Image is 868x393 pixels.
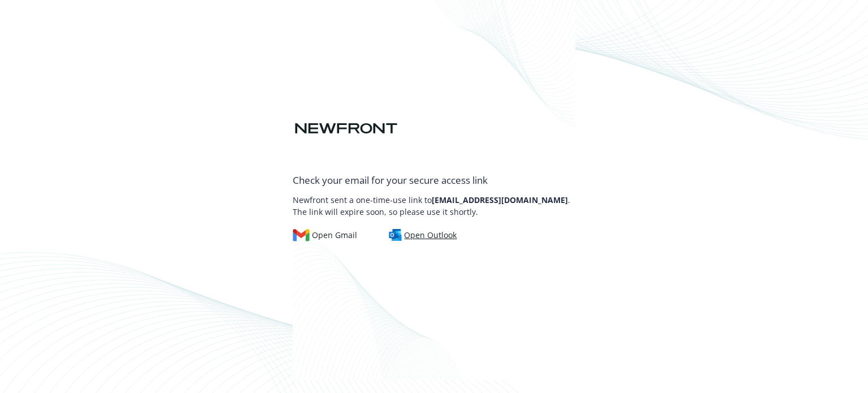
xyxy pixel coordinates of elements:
[293,119,400,139] img: Newfront logo
[293,229,310,241] img: gmail-logo.svg
[293,229,366,241] a: Open Gmail
[432,195,568,205] b: [EMAIL_ADDRESS][DOMAIN_NAME]
[293,173,575,188] div: Check your email for your secure access link
[389,229,402,241] img: outlook-logo.svg
[293,188,575,218] p: Newfront sent a one-time-use link to . The link will expire soon, so please use it shortly.
[293,229,357,241] div: Open Gmail
[389,229,466,241] a: Open Outlook
[389,229,457,241] div: Open Outlook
